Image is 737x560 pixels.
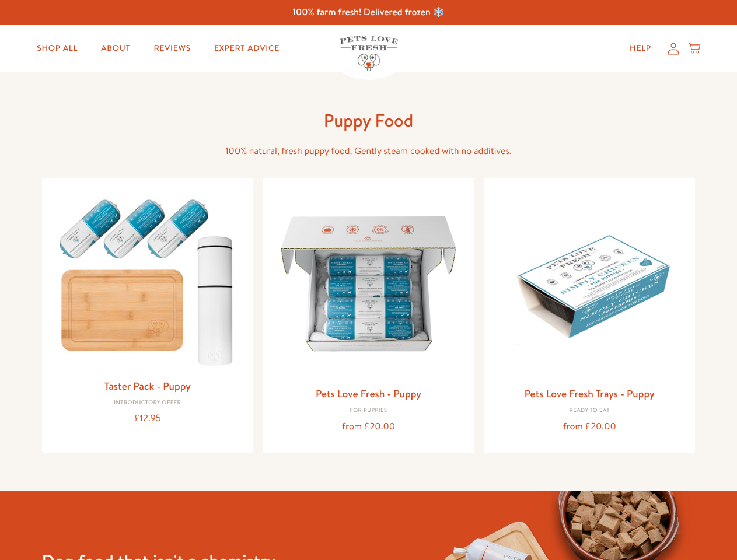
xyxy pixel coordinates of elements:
a: Pets Love Fresh Trays - Puppy [525,386,655,401]
img: Pets Love Fresh [340,36,398,71]
a: Shop All [27,37,87,60]
a: Taster Pack - Puppy [104,379,191,393]
a: Expert Advice [205,37,289,60]
div: £12.95 [51,411,244,426]
h1: Puppy Food [182,109,556,132]
div: Ready to eat [493,407,686,414]
a: Pets Love Fresh - Puppy [316,386,421,401]
span: 100% natural, fresh puppy food. Gently steam cooked with no additives. [225,145,512,157]
a: About [92,37,139,60]
a: Help [620,37,661,60]
a: Reviews [144,37,200,60]
div: For puppies [272,407,465,414]
div: from £20.00 [493,419,686,435]
img: Taster Pack - Puppy [51,187,244,372]
img: Pets Love Fresh - Puppy [272,187,465,380]
div: from £20.00 [272,419,465,435]
div: Introductory Offer [51,400,244,407]
img: Pets Love Fresh Trays - Puppy [493,187,686,380]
